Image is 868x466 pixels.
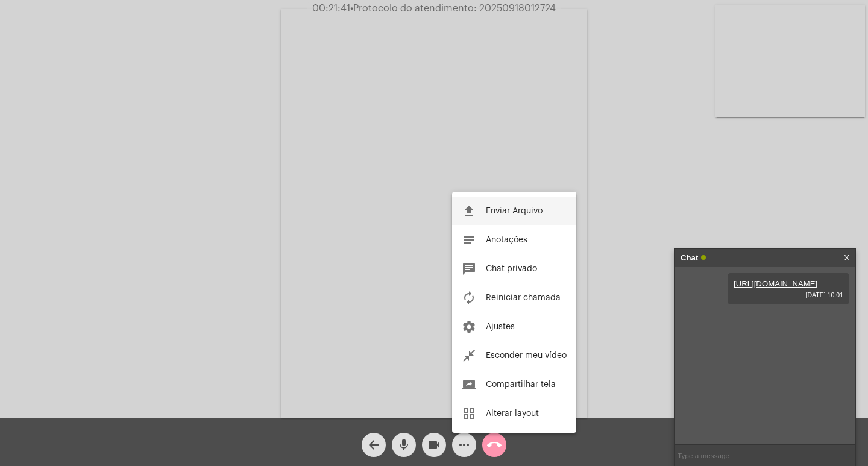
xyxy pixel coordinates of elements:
[486,236,527,244] span: Anotações
[486,351,567,360] span: Esconder meu vídeo
[462,204,476,218] mat-icon: file_upload
[462,262,476,276] mat-icon: chat
[462,291,476,305] mat-icon: autorenew
[486,207,542,215] span: Enviar Arquivo
[486,323,515,331] span: Ajustes
[486,294,561,302] span: Reiniciar chamada
[462,233,476,247] mat-icon: notes
[462,320,476,334] mat-icon: settings
[462,406,476,421] mat-icon: grid_view
[486,265,537,273] span: Chat privado
[462,377,476,392] mat-icon: screen_share
[462,348,476,363] mat-icon: close_fullscreen
[486,409,539,418] span: Alterar layout
[486,380,556,389] span: Compartilhar tela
